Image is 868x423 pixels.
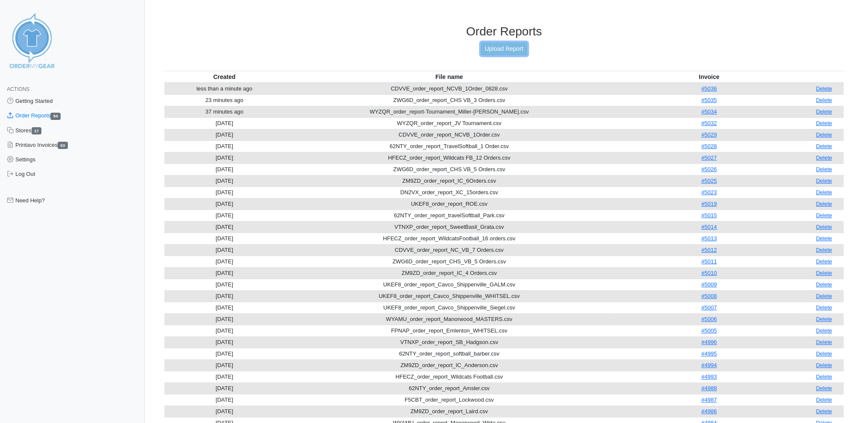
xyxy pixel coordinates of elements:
[701,85,717,92] a: #5036
[701,235,717,242] a: #5013
[701,397,717,403] a: #4987
[816,97,832,103] a: Delete
[701,224,717,230] a: #5014
[816,235,832,242] a: Delete
[701,108,717,115] a: #5034
[816,120,832,126] a: Delete
[284,279,614,290] td: UKEF8_order_report_Cavco_Shippenville_GALM.csv
[164,382,284,394] td: [DATE]
[701,131,717,138] a: #5029
[164,198,284,210] td: [DATE]
[816,201,832,207] a: Delete
[164,71,284,83] th: Created
[164,163,284,175] td: [DATE]
[164,244,284,256] td: [DATE]
[701,258,717,265] a: #5011
[164,279,284,290] td: [DATE]
[164,129,284,140] td: [DATE]
[164,256,284,267] td: [DATE]
[284,163,614,175] td: ZWG6D_order_report_CHS VB_5 Orders.csv
[164,313,284,325] td: [DATE]
[164,140,284,152] td: [DATE]
[816,224,832,230] a: Delete
[284,221,614,233] td: VTNXP_order_report_SweetBasil_Grata.csv
[701,281,717,288] a: #5009
[701,350,717,357] a: #4995
[816,385,832,391] a: Delete
[816,247,832,253] a: Delete
[284,83,614,95] td: CDVVE_order_report_NCVB_1Order_0828.csv
[816,408,832,414] a: Delete
[701,155,717,161] a: #5027
[284,371,614,382] td: HFECZ_order_report_Wildcats Football.csv
[164,405,284,417] td: [DATE]
[701,270,717,276] a: #5010
[816,362,832,368] a: Delete
[164,290,284,302] td: [DATE]
[164,117,284,129] td: [DATE]
[284,140,614,152] td: 62NTY_order_report_TravelSoftball_1 Order.csv
[816,155,832,161] a: Delete
[701,316,717,322] a: #5006
[701,362,717,368] a: #4994
[284,152,614,163] td: HFECZ_order_report_Wildcats FB_12 Orders.csv
[284,106,614,117] td: WYZQR_order_report-Tournament_Miller-[PERSON_NAME].csv
[284,71,614,83] th: File name
[284,267,614,279] td: ZM9ZD_order_report_IC_4 Orders.csv
[284,382,614,394] td: 62NTY_order_report_Amsler.csv
[164,83,284,95] td: less than a minute ago
[816,373,832,380] a: Delete
[816,85,832,92] a: Delete
[284,129,614,140] td: CDVVE_order_report_NCVB_1Order.csv
[816,270,832,276] a: Delete
[816,178,832,184] a: Delete
[284,94,614,106] td: ZWG6D_order_report_CHS VB_3 Orders.csv
[816,316,832,322] a: Delete
[701,143,717,149] a: #5028
[816,108,832,115] a: Delete
[164,94,284,106] td: 23 minutes ago
[284,210,614,221] td: 62NTY_order_report_travelSoftball_Park.csv
[164,267,284,279] td: [DATE]
[284,187,614,198] td: DN2VX_order_report_XC_15orders.csv
[816,189,832,195] a: Delete
[164,348,284,359] td: [DATE]
[284,394,614,405] td: F5CBT_order_report_Lockwood.csv
[701,408,717,414] a: #4986
[284,336,614,348] td: VTNXP_order_report_SB_Hadgson.csv
[701,178,717,184] a: #5025
[284,325,614,336] td: FPNAP_order_report_Emlenton_WHITSEL.csv
[816,166,832,172] a: Delete
[164,187,284,198] td: [DATE]
[701,97,717,103] a: #5035
[701,373,717,380] a: #4993
[164,152,284,163] td: [DATE]
[164,233,284,244] td: [DATE]
[284,175,614,187] td: ZM9ZD_order_report_IC_6Orders.csv
[164,394,284,405] td: [DATE]
[701,247,717,253] a: #5012
[164,371,284,382] td: [DATE]
[284,359,614,371] td: ZM9ZD_order_report_IC_Anderson.csv
[701,385,717,391] a: #4988
[284,290,614,302] td: UKEF8_order_report_Cavco_Shippenville_WHITSEL.csv
[284,117,614,129] td: WYZQR_order_report_JV Tournament.csv
[701,304,717,311] a: #5007
[284,313,614,325] td: WYAMU_order_report_Manorwood_MASTERS.csv
[164,221,284,233] td: [DATE]
[58,142,68,149] span: 93
[816,281,832,288] a: Delete
[284,233,614,244] td: HFECZ_order_report_WildcatsFootball_16 orders.csv
[284,348,614,359] td: 62NTY_order_report_softball_barber.csv
[816,339,832,345] a: Delete
[701,189,717,195] a: #5023
[7,86,29,92] span: Actions
[164,24,844,39] h3: Order Reports
[701,212,717,219] a: #5015
[816,397,832,403] a: Delete
[50,113,61,120] span: 94
[164,106,284,117] td: 37 minutes ago
[164,336,284,348] td: [DATE]
[164,325,284,336] td: [DATE]
[701,293,717,299] a: #5008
